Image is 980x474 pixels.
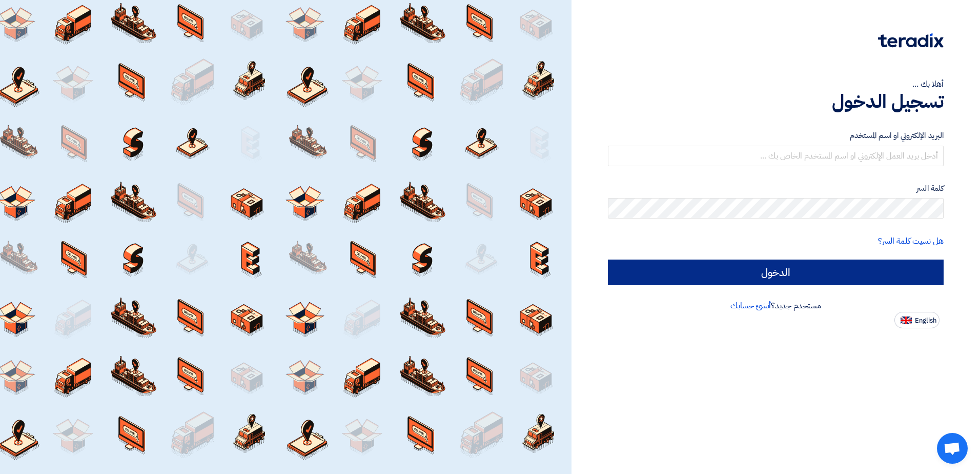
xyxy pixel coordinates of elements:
[608,130,944,142] label: البريد الإلكتروني او اسم المستخدم
[608,300,944,312] div: مستخدم جديد؟
[608,146,944,166] input: أدخل بريد العمل الإلكتروني او اسم المستخدم الخاص بك ...
[730,300,771,312] a: أنشئ حسابك
[901,317,912,324] img: en-US.png
[608,260,944,285] input: الدخول
[915,317,936,324] span: English
[894,312,940,328] button: English
[608,183,944,194] label: كلمة السر
[878,33,944,48] img: Teradix logo
[878,235,944,247] a: هل نسيت كلمة السر؟
[608,78,944,90] div: أهلا بك ...
[608,90,944,113] h1: تسجيل الدخول
[937,433,968,464] div: Open chat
